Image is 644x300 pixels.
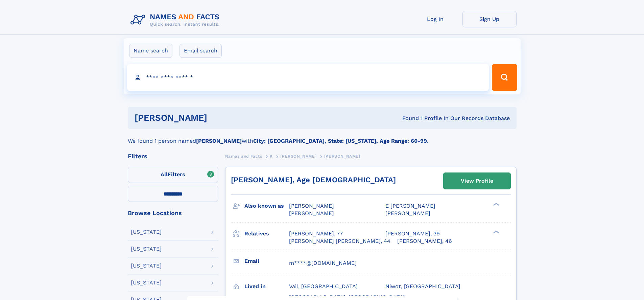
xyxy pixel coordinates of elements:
a: [PERSON_NAME], 77 [289,230,343,237]
a: [PERSON_NAME] [280,152,316,160]
div: ❯ [492,202,500,207]
img: Logo Names and Facts [128,11,225,29]
div: [US_STATE] [131,229,162,235]
div: [US_STATE] [131,280,162,285]
div: [US_STATE] [131,263,162,269]
label: Filters [128,167,218,183]
h3: Email [244,255,289,267]
b: City: [GEOGRAPHIC_DATA], State: [US_STATE], Age Range: 60-99 [253,138,427,144]
a: Sign Up [462,11,517,27]
span: Vail, [GEOGRAPHIC_DATA] [289,283,358,290]
label: Email search [180,44,222,58]
h3: Also known as [244,200,289,212]
div: ❯ [492,230,500,234]
h3: Lived in [244,281,289,292]
span: [PERSON_NAME] [324,154,360,159]
span: E [PERSON_NAME] [385,203,435,209]
span: K [270,154,273,159]
a: Names and Facts [225,152,262,160]
h3: Relatives [244,228,289,239]
a: [PERSON_NAME], 46 [397,237,452,245]
a: K [270,152,273,160]
div: View Profile [461,173,493,189]
span: Niwot, [GEOGRAPHIC_DATA] [385,283,460,290]
a: View Profile [444,173,510,189]
span: [PERSON_NAME] [289,203,334,209]
a: [PERSON_NAME], 39 [385,230,440,237]
a: [PERSON_NAME], Age [DEMOGRAPHIC_DATA] [231,176,396,184]
div: Found 1 Profile In Our Records Database [305,115,510,122]
input: search input [127,64,489,91]
button: Search Button [492,64,517,91]
span: [PERSON_NAME] [289,210,334,216]
h1: [PERSON_NAME] [135,114,305,122]
a: [PERSON_NAME] [PERSON_NAME], 44 [289,237,390,245]
div: Filters [128,153,218,159]
b: [PERSON_NAME] [196,138,242,144]
span: [PERSON_NAME] [280,154,316,159]
div: [US_STATE] [131,246,162,252]
div: Browse Locations [128,210,218,216]
div: We found 1 person named with . [128,129,517,145]
a: Log In [408,11,462,27]
span: All [161,171,168,178]
span: [PERSON_NAME] [385,210,430,216]
label: Name search [129,44,172,58]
